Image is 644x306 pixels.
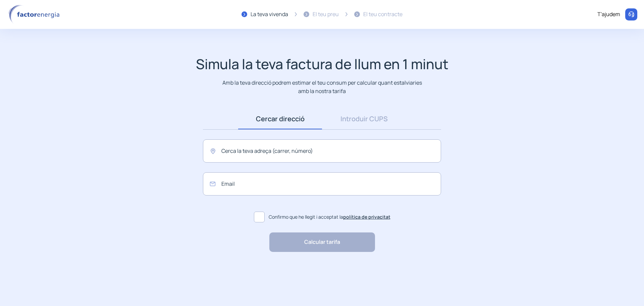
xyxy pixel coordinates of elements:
[196,56,448,72] h1: Simula la teva factura de llum en 1 minut
[628,11,635,18] img: llamar
[313,10,339,19] div: El teu preu
[221,79,423,95] p: Amb la teva direcció podrem estimar el teu consum per calcular quant estalviaries amb la nostra t...
[7,5,64,24] img: logo factor
[363,10,402,19] div: El teu contracte
[251,10,288,19] div: La teva vivenda
[597,10,620,19] div: T'ajudem
[343,214,390,220] a: política de privacitat
[322,108,406,129] a: Introduir CUPS
[269,213,390,221] span: Confirmo que he llegit i acceptat la
[238,108,322,129] a: Cercar direcció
